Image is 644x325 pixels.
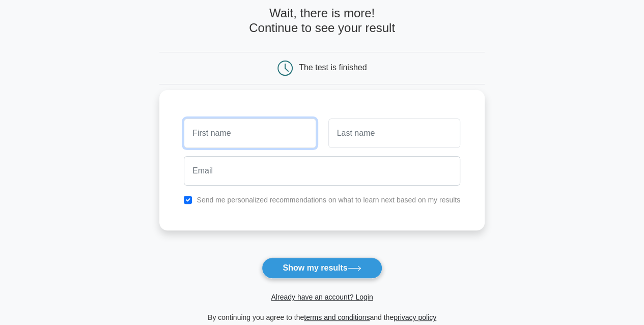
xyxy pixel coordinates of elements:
[184,156,460,186] input: Email
[271,293,373,301] a: Already have an account? Login
[159,6,485,36] h4: Wait, there is more! Continue to see your result
[184,119,316,148] input: First name
[262,257,382,279] button: Show my results
[328,119,460,148] input: Last name
[304,313,370,321] a: terms and conditions
[394,313,436,321] a: privacy policy
[299,63,367,72] div: The test is finished
[197,196,460,204] label: Send me personalized recommendations on what to learn next based on my results
[153,311,491,323] div: By continuing you agree to the and the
